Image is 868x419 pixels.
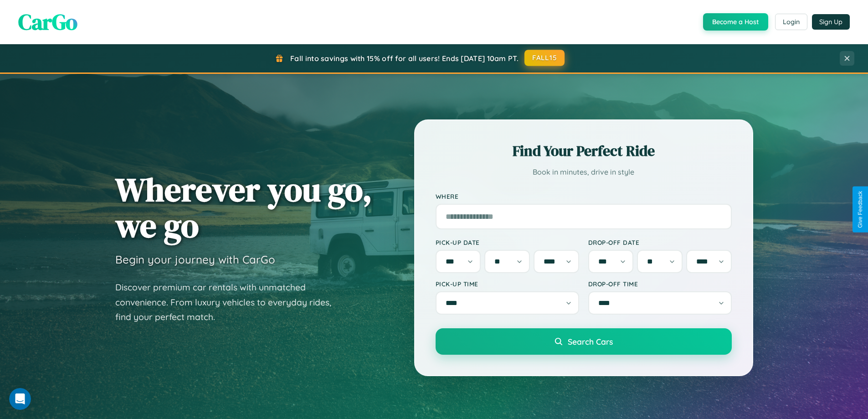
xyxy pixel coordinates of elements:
p: Discover premium car rentals with unmatched convenience. From luxury vehicles to everyday rides, ... [115,280,343,325]
button: Sign Up [812,14,850,30]
button: Become a Host [703,13,768,31]
p: Book in minutes, drive in style [436,166,732,179]
label: Where [436,192,732,200]
span: Search Cars [568,336,613,347]
button: Login [775,14,807,30]
label: Pick-up Date [436,238,579,246]
h2: Find Your Perfect Ride [436,141,732,161]
span: CarGo [18,7,77,37]
label: Pick-up Time [436,280,579,288]
span: Fall into savings with 15% off for all users! Ends [DATE] 10am PT. [290,54,519,63]
button: FALL15 [524,50,565,66]
iframe: Intercom live chat [9,388,31,410]
div: Give Feedback [857,191,863,228]
h3: Begin your journey with CarGo [115,253,275,266]
label: Drop-off Date [588,238,732,246]
button: Search Cars [436,328,732,355]
label: Drop-off Time [588,280,732,288]
h1: Wherever you go, we go [115,171,372,243]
